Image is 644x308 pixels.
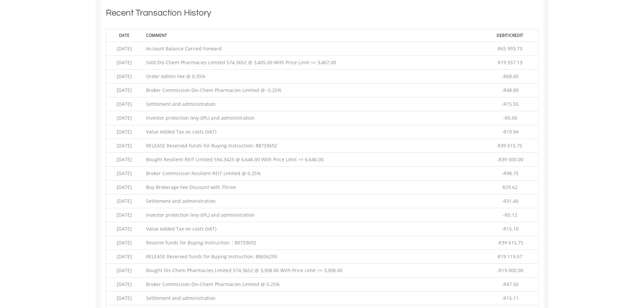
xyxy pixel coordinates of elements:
td: [DATE] [106,42,143,56]
td: [DATE] [106,208,143,222]
td: Sold Dis-Chem Pharmacies Limited 574.3652 @ 3,405.00 With Price Limit <= 3,407.00 [143,56,482,70]
span: -R15.10 [502,226,519,232]
span: R19 557.13 [498,59,522,66]
td: [DATE] [106,84,143,97]
span: -R48.89 [502,87,519,93]
td: [DATE] [106,125,143,139]
th: Date [106,29,143,42]
td: [DATE] [106,97,143,111]
h1: Recent Transaction History [106,7,539,22]
span: -R68.45 [502,73,519,79]
td: Settlement and administration [143,97,482,111]
td: Settlement and administration [143,291,482,305]
td: Value Added Tax on costs (VAT) [143,125,482,139]
td: [DATE] [106,181,143,194]
td: Reserve funds for Buying Instruction: : 88733692 [143,236,482,250]
td: Value Added Tax on costs (VAT) [143,222,482,236]
td: [DATE] [106,278,143,291]
td: [DATE] [106,194,143,208]
span: -R15.11 [502,295,519,301]
td: [DATE] [106,56,143,70]
span: -R19.94 [502,128,519,135]
td: Broker Commission Resilient REIT Limited @ 0.25% [143,167,482,181]
td: [DATE] [106,111,143,125]
td: Bought Dis-Chem Pharmacies Limited 574.3652 @ 3,308.00 With Price Limit <= 3,308.00 [143,264,482,278]
td: Broker Commission Dis-Chem Pharmacies Limited @ 0.25% [143,278,482,291]
td: Order Admin Fee @ 0.35% [143,70,482,84]
td: Account Balance Carried Forward [143,42,482,56]
td: Bought Resilient REIT Limited 594.3425 @ 6,646.00 With Price Limit <= 6,646.00 [143,153,482,167]
td: [DATE] [106,222,143,236]
span: R39 615.75 [498,142,522,149]
th: Debit/Credit [482,29,538,42]
td: Broker Commission Dis-Chem Pharmacies Limited @ -0.25% [143,84,482,97]
th: Comment [143,29,482,42]
td: [DATE] [106,70,143,84]
td: [DATE] [106,139,143,153]
span: -R0.06 [503,115,517,121]
span: -R0.12 [503,212,517,218]
td: Investor protection levy (IPL) and administration [143,208,482,222]
td: [DATE] [106,250,143,264]
span: -R15.55 [502,101,519,107]
td: Investor protection levy (IPL) and administration [143,111,482,125]
span: R65 993.73 [498,45,522,52]
span: -R39 500.00 [497,156,523,163]
td: RELEASE Reserved funds for Buying Instruction: 88733692 [143,139,482,153]
td: [DATE] [106,291,143,305]
td: Buy Brokerage Fee Discount with Thrive [143,181,482,194]
td: RELEASE Reserved funds for Buying Instruction: 88656295 [143,250,482,264]
span: -R19 000.00 [497,267,523,274]
span: -R39 615.75 [497,239,523,246]
td: [DATE] [106,167,143,181]
td: [DATE] [106,264,143,278]
span: -R31.40 [502,198,519,204]
span: -R98.75 [502,170,519,176]
td: [DATE] [106,153,143,167]
td: [DATE] [106,236,143,250]
span: R19 119.57 [498,253,522,260]
td: Settlement and administration [143,194,482,208]
span: -R47.50 [502,281,519,287]
span: R29.62 [502,184,518,190]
